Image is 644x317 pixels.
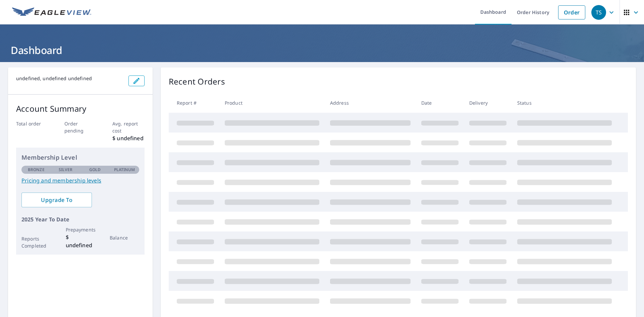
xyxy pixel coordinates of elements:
p: Reports Completed [21,235,51,249]
p: undefined, undefined undefined [16,75,123,82]
span: Upgrade To [27,196,87,204]
th: Address [325,93,416,113]
p: 2025 Year To Date [21,215,139,223]
p: Membership Level [21,153,139,162]
th: Status [512,93,617,113]
p: Prepayments [66,226,95,233]
th: Date [416,93,464,113]
th: Delivery [464,93,512,113]
a: Order [558,5,585,19]
th: Report # [169,93,219,113]
p: $ undefined [112,134,145,142]
p: Silver [59,167,73,173]
th: Product [219,93,325,113]
div: TS [591,5,606,20]
a: Pricing and membership levels [21,176,139,184]
p: Total order [16,120,48,127]
p: Avg. report cost [112,120,145,134]
p: Gold [89,167,101,173]
img: EV Logo [12,7,91,17]
p: Platinum [114,167,135,173]
p: Balance [110,234,139,241]
a: Upgrade To [21,193,92,207]
p: Order pending [64,120,97,134]
p: Bronze [28,167,45,173]
h1: Dashboard [8,43,636,57]
p: $ undefined [66,233,95,249]
p: Account Summary [16,103,145,115]
p: Recent Orders [169,75,225,88]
